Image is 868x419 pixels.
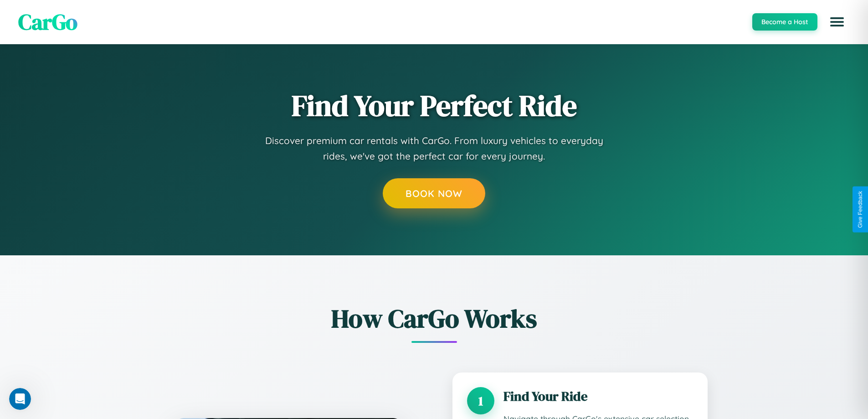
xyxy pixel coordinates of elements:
[9,388,31,410] iframe: Intercom live chat
[824,9,850,35] button: Open menu
[857,191,863,228] div: Give Feedback
[18,7,77,37] span: CarGo
[252,133,616,164] p: Discover premium car rentals with CarGo. From luxury vehicles to everyday rides, we've got the pe...
[752,13,817,31] button: Become a Host
[467,387,494,414] div: 1
[383,178,485,208] button: Book Now
[292,90,577,122] h1: Find Your Perfect Ride
[161,301,708,336] h2: How CarGo Works
[503,387,693,405] h3: Find Your Ride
